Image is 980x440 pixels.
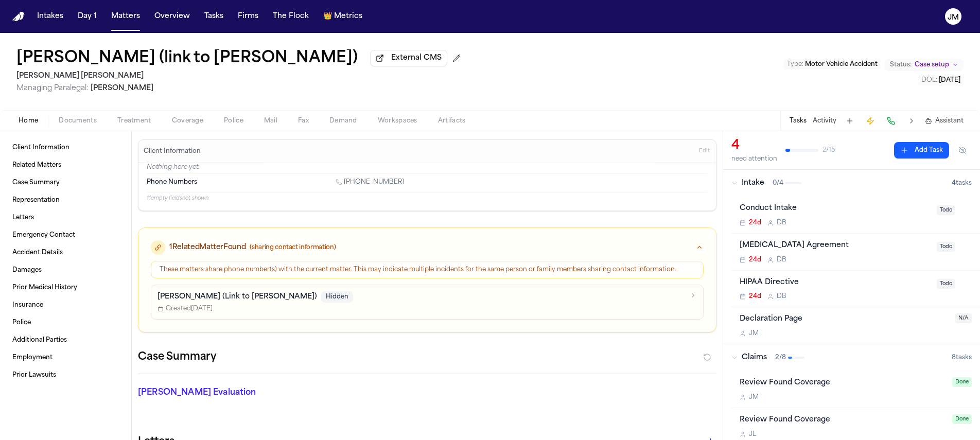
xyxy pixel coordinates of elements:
a: Call 1 (385) 622-9034 [336,178,404,186]
div: Open task: HIPAA Directive [731,271,980,308]
p: [PERSON_NAME] Evaluation [138,386,323,399]
div: Open task: Conduct Intake [731,197,980,234]
a: Prior Lawsuits [8,367,123,383]
span: Workspaces [378,117,417,125]
span: 8 task s [952,354,972,362]
div: [MEDICAL_DATA] Agreement [740,240,931,252]
div: 4 [731,137,777,154]
div: Open task: Retainer Agreement [731,234,980,271]
a: Representation [8,192,123,208]
span: J M [749,329,759,338]
span: Intake [742,178,764,188]
button: Activity [813,117,836,125]
a: Letters [8,209,123,226]
a: [PERSON_NAME] (Link to [PERSON_NAME])HiddenCreated[DATE] [151,285,704,320]
button: Hide completed tasks (⌘⇧H) [953,142,972,159]
span: DOL : [921,77,937,83]
span: Type : [787,61,803,67]
div: Conduct Intake [740,203,931,215]
button: Edit matter name [16,49,358,68]
span: Status: [890,61,912,69]
span: Todo [937,205,955,215]
button: Intakes [33,7,67,26]
span: D B [777,292,786,301]
a: Emergency Contact [8,227,123,243]
span: Assistant [935,117,964,125]
span: N/A [955,313,972,323]
h2: Case Summary [138,349,216,365]
span: Demand [329,117,357,125]
span: Todo [937,279,955,289]
div: need attention [731,155,777,163]
span: Created [DATE] [157,305,213,313]
button: Tasks [200,7,227,26]
span: 0 / 4 [773,179,783,187]
span: Managing Paralegal: [16,84,89,92]
span: D B [777,219,786,227]
span: [PERSON_NAME] [91,84,153,92]
button: Day 1 [74,7,101,26]
span: (sharing contact information) [250,243,336,252]
span: 2 / 8 [775,354,786,362]
span: Todo [937,242,955,252]
a: Client Information [8,139,123,156]
a: Prior Medical History [8,279,123,296]
button: Add Task [894,142,949,159]
span: Case setup [915,61,949,69]
button: 1RelatedMatterFound(sharing contact information) [138,228,716,261]
span: Mail [264,117,277,125]
span: Home [19,117,38,125]
span: Phone Numbers [147,178,197,186]
span: J M [749,393,759,401]
h3: Client Information [142,147,203,155]
button: Intake0/44tasks [723,170,980,197]
h1: [PERSON_NAME] (link to [PERSON_NAME]) [16,49,358,68]
div: Review Found Coverage [740,414,946,426]
button: Tasks [790,117,807,125]
span: Motor Vehicle Accident [805,61,878,67]
span: Done [952,377,972,387]
button: External CMS [370,50,447,66]
span: J L [749,430,756,438]
a: Related Matters [8,157,123,173]
span: Claims [742,353,767,363]
span: Police [224,117,243,125]
span: 24d [749,256,761,264]
div: These matters share phone number(s) with the current matter. This may indicate multiple incidents... [160,266,695,274]
button: Create Immediate Task [863,114,878,128]
button: Claims2/88tasks [723,344,980,371]
button: Make a Call [884,114,898,128]
span: 24d [749,219,761,227]
span: 2 / 15 [822,146,835,154]
a: Case Summary [8,174,123,191]
a: Accident Details [8,244,123,261]
img: Finch Logo [12,12,25,22]
div: Declaration Page [740,313,949,325]
button: Edit [696,143,713,160]
a: Home [12,12,25,22]
span: Documents [59,117,97,125]
button: Edit DOL: 2025-09-03 [918,75,964,85]
div: Review Found Coverage [740,377,946,389]
button: Matters [107,7,144,26]
span: Coverage [172,117,203,125]
a: Firms [234,7,262,26]
a: Additional Parties [8,332,123,348]
p: Nothing here yet. [147,163,708,173]
span: External CMS [391,53,442,63]
div: HIPAA Directive [740,277,931,289]
button: The Flock [269,7,313,26]
button: crownMetrics [319,7,366,26]
span: 4 task s [952,179,972,187]
h2: [PERSON_NAME] [PERSON_NAME] [16,70,465,82]
a: Police [8,314,123,331]
a: Damages [8,262,123,278]
p: [PERSON_NAME] (Link to [PERSON_NAME]) [157,292,317,302]
span: Hidden [321,291,353,303]
div: Open task: Review Found Coverage [731,371,980,408]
